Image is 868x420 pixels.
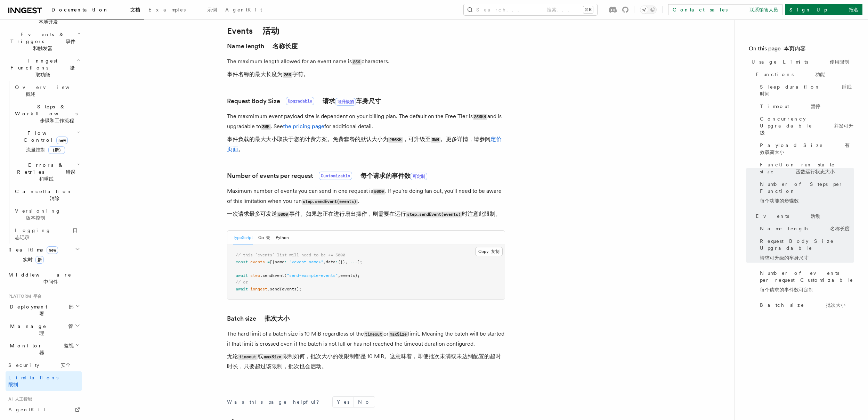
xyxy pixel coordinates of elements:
[6,300,82,320] button: Deployment 部署
[12,127,82,159] button: Flow Controlnew流量控制（新）
[261,124,271,130] code: 3MB
[389,331,408,337] code: maxSize
[227,171,427,181] a: Number of events per requestCustomizable 每个请求的事件数可定制
[15,228,78,240] span: Logging
[475,247,503,256] button: Copy 复制
[227,398,324,405] p: Was this page helpful?
[760,238,854,264] span: Request Body Size Upgradable
[233,231,253,245] button: TypeScript
[760,302,845,308] span: Batch size
[760,103,820,110] span: Timeout
[15,397,32,402] font: 人工智能
[756,71,825,78] span: Functions
[326,260,335,264] span: data
[338,260,345,264] span: {}}
[6,320,82,339] button: Manage 管理
[756,213,820,220] span: Events
[6,359,82,371] a: Security 安全
[796,169,835,174] font: 函数运行状态大小
[284,273,287,278] span: (
[849,7,858,13] font: 报名
[760,255,809,261] font: 请求可升级的车身尺寸
[6,403,82,416] a: AgentKit
[207,7,217,13] font: 示例
[227,112,505,157] p: The maxmimum event payload size is dependent on your billing plan. The default on the Free Tier i...
[6,81,82,244] div: Inngest Functions 摄取功能
[26,147,65,153] font: 流量控制
[760,161,854,175] span: Function run state size
[56,137,68,144] span: new
[12,188,83,202] span: Cancellation
[757,222,854,235] a: Name length 名称长度
[6,246,58,266] span: Realtime
[350,260,357,264] span: ...
[15,208,72,221] span: Versioning
[323,97,381,105] font: 请求 车身尺寸
[227,186,505,222] p: Maximum number of events you can send in one request is . If you're doing fan out, you'll need to...
[40,118,74,123] font: 步骤和工作流程
[784,45,806,52] font: 本页内容
[236,273,248,278] span: await
[373,189,385,195] code: 5000
[6,303,75,317] span: Deployment
[15,84,97,97] span: Overview
[130,7,140,13] font: 文档
[289,260,323,264] span: "<event-name>"
[250,287,267,291] span: inngest
[640,6,657,14] button: Toggle dark mode
[760,287,813,293] font: 每个请求的事件数可定制
[12,224,82,244] a: Logging 日志记录
[12,81,82,100] a: Overview 概述
[319,172,352,180] span: Customizable
[35,256,44,264] span: 新
[431,137,440,143] code: 3MB
[267,287,279,291] span: .send
[286,97,314,105] span: Upgradable
[47,246,58,254] span: new
[6,57,77,78] span: Inngest Functions
[276,231,289,245] button: Python
[39,19,58,25] font: 本地开发
[753,68,854,81] a: Functions 功能
[227,96,381,106] a: Request Body SizeUpgradable 请求可升级的车身尺寸
[757,178,854,210] a: Number of Steps per Function每个功能的步骤数
[760,270,854,296] span: Number of events per request Customizable
[236,253,345,257] span: // this `events` list will need to be <= 5000
[33,294,42,299] font: 平台
[757,139,854,158] a: Payload Size 有效载荷大小
[267,260,270,264] span: =
[757,267,854,299] a: Number of events per request Customizable每个请求的事件数可定制
[826,302,845,308] font: 批次大小
[411,173,427,180] span: 可定制
[364,331,383,337] code: timeout
[6,244,82,269] button: Realtimenew实时新
[811,104,820,109] font: 暂停
[284,260,287,264] span: :
[263,354,283,360] code: maxSize
[464,4,597,15] button: Search... 搜索...⌘K
[760,83,854,97] span: Sleep duration
[227,57,505,82] p: The maximum length allowed for an event name is characters.
[250,273,260,278] span: step
[333,397,354,407] button: Yes
[583,6,593,13] kbd: ⌘K
[47,2,144,19] a: Documentation 文档
[12,100,82,127] button: Steps & Workflows 步骤和工作流程
[6,269,82,288] button: Middleware 中间件
[6,371,82,391] a: Limitations 限制
[148,7,217,13] span: Examples
[360,172,427,179] font: 每个请求的事件数
[236,280,248,285] span: // or
[144,2,221,19] a: Examples 示例
[6,31,78,52] span: Events & Triggers
[221,2,266,19] a: AgentKit
[26,215,45,221] font: 版本控制
[302,199,358,205] code: step.sendEvent(events)
[287,273,338,278] span: "send-example-events"
[323,260,326,264] span: ,
[6,396,32,402] span: AI
[757,81,854,100] a: Sleep duration 睡眠时间
[335,98,356,106] span: 可升级的
[236,287,248,291] span: await
[270,260,284,264] span: [{name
